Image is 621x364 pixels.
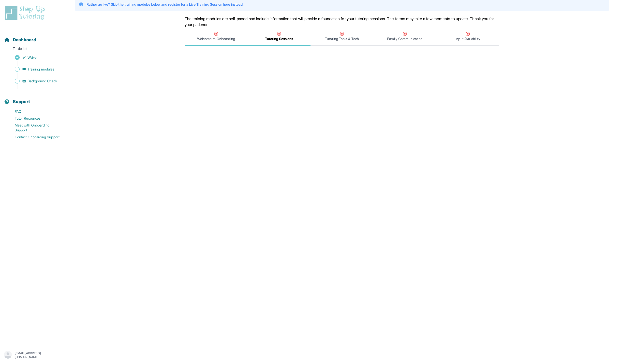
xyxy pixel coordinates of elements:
[2,28,61,45] button: Dashboard
[28,79,57,84] span: Background Check
[2,46,61,53] p: To-do list
[15,351,59,359] p: [EMAIL_ADDRESS][DOMAIN_NAME]
[13,36,36,43] span: Dashboard
[4,115,63,122] a: Tutor Resources
[4,36,36,43] a: Dashboard
[13,98,30,105] span: Support
[456,36,480,41] span: Input Availability
[2,90,61,107] button: Support
[4,78,63,84] a: Background Check
[325,36,359,41] span: Tutoring Tools & Tech
[28,55,38,60] span: Waiver
[75,57,609,352] iframe: Workbook
[4,66,63,73] a: Training modules
[4,108,63,115] a: FAQ
[197,36,235,41] span: Welcome to Onboarding
[4,5,48,21] img: logo
[4,122,63,134] a: Meet with Onboarding Support
[185,28,499,46] nav: Tabs
[4,351,59,360] button: [EMAIL_ADDRESS][DOMAIN_NAME]
[87,2,243,7] p: Rather go live? Skip the training modules below and register for a Live Training Session instead.
[185,16,499,28] p: The training modules are self-paced and include information that will provide a foundation for yo...
[4,54,63,61] a: Waiver
[28,67,54,72] span: Training modules
[387,36,422,41] span: Family Communication
[265,36,293,41] span: Tutoring Sessions
[223,2,230,6] a: here
[4,134,63,140] a: Contact Onboarding Support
